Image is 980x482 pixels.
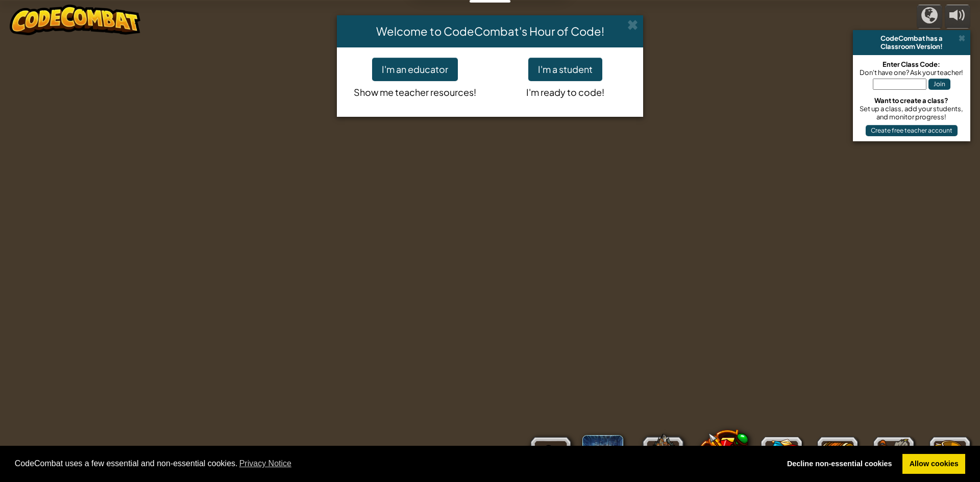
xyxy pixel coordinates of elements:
[780,454,899,474] a: deny cookies
[902,454,965,474] a: allow cookies
[238,456,293,471] a: learn more about cookies
[498,81,633,99] p: I'm ready to code!
[528,58,602,81] button: I'm a student
[15,456,772,471] span: CodeCombat uses a few essential and non-essential cookies.
[345,23,635,39] h4: Welcome to CodeCombat's Hour of Code!
[347,81,482,99] p: Show me teacher resources!
[372,58,458,81] button: I'm an educator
